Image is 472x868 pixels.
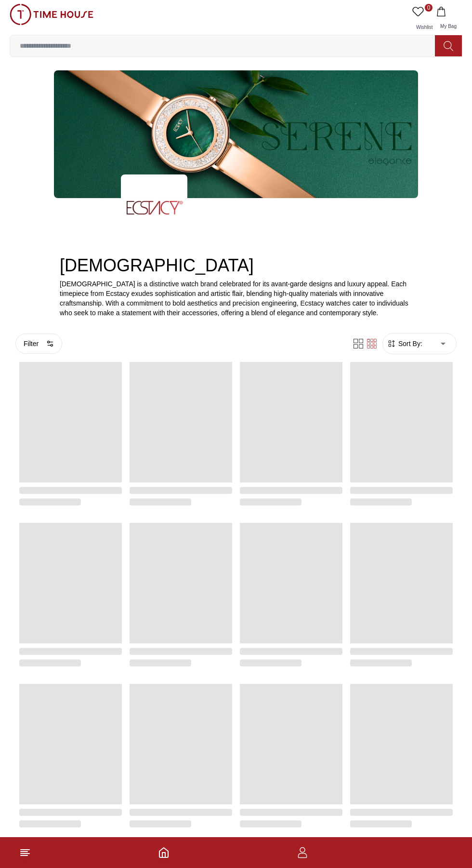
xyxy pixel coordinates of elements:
[436,24,460,29] span: My Bag
[60,279,412,318] p: [DEMOGRAPHIC_DATA] is a distinctive watch brand celebrated for its avant-garde designs and luxury...
[15,334,62,354] button: Filter
[10,4,93,25] img: ...
[410,4,434,35] a: 0Wishlist
[387,339,422,348] button: Sort By:
[60,256,412,275] h2: [DEMOGRAPHIC_DATA]
[425,4,433,12] span: 0
[412,25,436,30] span: Wishlist
[396,339,422,348] span: Sort By:
[158,847,170,858] a: Home
[434,4,462,35] button: My Bag
[54,70,418,198] img: ...
[121,174,187,241] img: ...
